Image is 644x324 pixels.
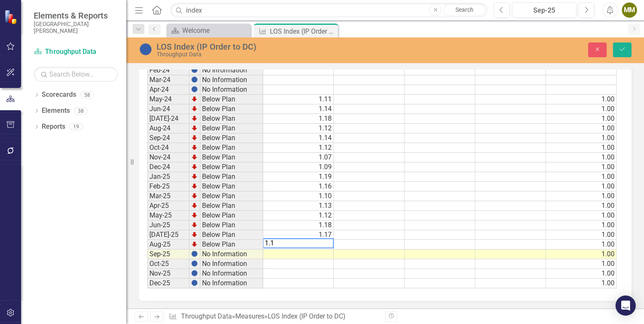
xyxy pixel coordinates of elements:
[200,85,263,95] td: No Information
[200,201,263,211] td: Below Plan
[147,66,189,75] td: Feb-24
[34,47,118,57] a: Throughput Data
[515,5,573,16] div: Sep-25
[263,220,334,230] td: 1.18
[191,221,198,228] img: TnMDeAgwAPMxUmUi88jYAAAAAElFTkSuQmCC
[546,95,617,104] td: 1.00
[200,259,263,269] td: No Information
[191,66,198,73] img: BgCOk07PiH71IgAAAABJRU5ErkJggg==
[147,191,189,201] td: Mar-25
[170,3,487,18] input: Search ClearPoint...
[191,241,198,247] img: TnMDeAgwAPMxUmUi88jYAAAAAElFTkSuQmCC
[263,172,334,182] td: 1.19
[200,104,263,114] td: Below Plan
[42,106,70,116] a: Elements
[235,312,264,320] a: Measures
[191,163,198,170] img: TnMDeAgwAPMxUmUi88jYAAAAAElFTkSuQmCC
[546,143,617,153] td: 1.00
[168,25,248,36] a: Welcome
[147,259,189,269] td: Oct-25
[42,122,65,132] a: Reports
[191,231,198,238] img: TnMDeAgwAPMxUmUi88jYAAAAAElFTkSuQmCC
[191,105,198,112] img: TnMDeAgwAPMxUmUi88jYAAAAAElFTkSuQmCC
[546,182,617,191] td: 1.00
[169,312,378,321] div: » »
[200,114,263,124] td: Below Plan
[200,250,263,259] td: No Information
[147,162,189,172] td: Dec-24
[182,25,248,36] div: Welcome
[263,230,334,240] td: 1.17
[263,211,334,220] td: 1.12
[191,96,198,102] img: TnMDeAgwAPMxUmUi88jYAAAAAElFTkSuQmCC
[263,124,334,133] td: 1.12
[42,90,76,100] a: Scorecards
[200,124,263,133] td: Below Plan
[615,295,636,316] div: Open Intercom Messenger
[546,259,617,269] td: 1.00
[191,125,198,131] img: TnMDeAgwAPMxUmUi88jYAAAAAElFTkSuQmCC
[147,240,189,250] td: Aug-25
[147,269,189,279] td: Nov-25
[147,279,189,288] td: Dec-25
[546,114,617,124] td: 1.00
[200,75,263,85] td: No Information
[147,104,189,114] td: Jun-24
[263,133,334,143] td: 1.14
[263,182,334,191] td: 1.16
[191,115,198,122] img: TnMDeAgwAPMxUmUi88jYAAAAAElFTkSuQmCC
[546,250,617,259] td: 1.00
[191,260,198,267] img: BgCOk07PiH71IgAAAABJRU5ErkJggg==
[546,201,617,211] td: 1.00
[200,133,263,143] td: Below Plan
[34,67,118,82] input: Search Below...
[147,85,189,95] td: Apr-24
[191,134,198,141] img: TnMDeAgwAPMxUmUi88jYAAAAAElFTkSuQmCC
[546,240,617,250] td: 1.00
[200,191,263,201] td: Below Plan
[34,11,118,21] span: Elements & Reports
[191,144,198,151] img: TnMDeAgwAPMxUmUi88jYAAAAAElFTkSuQmCC
[80,91,94,98] div: 58
[157,42,412,51] div: LOS Index (IP Order to DC)
[147,95,189,104] td: May-24
[263,143,334,153] td: 1.12
[263,191,334,201] td: 1.10
[200,240,263,250] td: Below Plan
[546,133,617,143] td: 1.00
[546,220,617,230] td: 1.00
[191,279,198,286] img: BgCOk07PiH71IgAAAABJRU5ErkJggg==
[147,75,189,85] td: Mar-24
[200,269,263,279] td: No Information
[147,230,189,240] td: [DATE]-25
[191,173,198,180] img: TnMDeAgwAPMxUmUi88jYAAAAAElFTkSuQmCC
[200,172,263,182] td: Below Plan
[191,154,198,160] img: TnMDeAgwAPMxUmUi88jYAAAAAElFTkSuQmCC
[200,66,263,75] td: No Information
[147,133,189,143] td: Sep-24
[200,211,263,220] td: Below Plan
[263,162,334,172] td: 1.09
[147,211,189,220] td: May-25
[546,172,617,182] td: 1.00
[4,10,19,24] img: ClearPoint Strategy
[147,201,189,211] td: Apr-25
[191,270,198,276] img: BgCOk07PiH71IgAAAABJRU5ErkJggg==
[546,162,617,172] td: 1.00
[268,312,346,320] div: LOS Index (IP Order to DC)
[546,104,617,114] td: 1.00
[147,143,189,153] td: Oct-24
[147,124,189,133] td: Aug-24
[263,95,334,104] td: 1.11
[622,3,637,18] button: MM
[69,123,83,130] div: 19
[546,191,617,201] td: 1.00
[270,26,336,37] div: LOS Index (IP Order to DC)
[200,95,263,104] td: Below Plan
[147,114,189,124] td: [DATE]-24
[147,220,189,230] td: Jun-25
[147,250,189,259] td: Sep-25
[181,312,232,320] a: Throughput Data
[546,279,617,288] td: 1.00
